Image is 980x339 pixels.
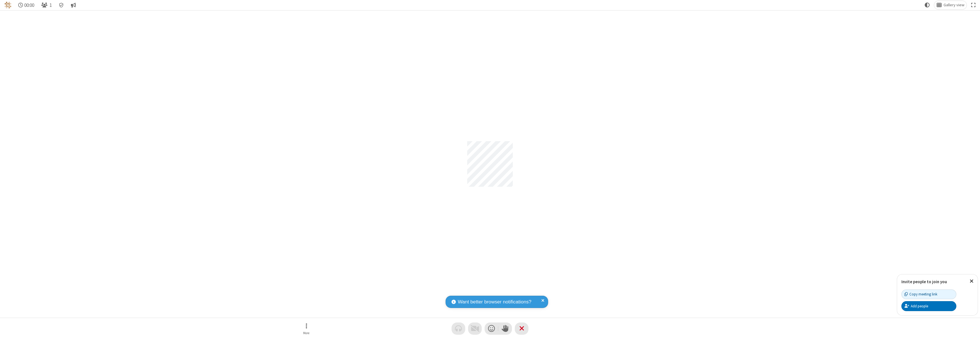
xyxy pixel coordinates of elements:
button: Video [468,322,482,335]
span: Gallery view [944,3,964,7]
button: Open participant list [39,1,54,9]
button: Raise hand [498,322,512,335]
div: Copy meeting link [905,291,937,297]
button: Copy meeting link [901,289,956,299]
label: Invite people to join you [901,279,947,284]
button: Send a reaction [485,322,498,335]
button: Add people [901,301,956,311]
button: Fullscreen [969,1,978,9]
div: Meeting details Encryption enabled [56,1,66,9]
button: End or leave meeting [515,322,528,335]
span: 1 [50,3,52,8]
button: Audio problem - check your Internet connection or call by phone [452,322,465,335]
img: QA Selenium DO NOT DELETE OR CHANGE [5,2,11,9]
button: Change layout [934,1,967,9]
button: Using system theme [922,1,932,9]
span: More [303,331,309,335]
button: Conversation [69,1,78,9]
span: Want better browser notifications? [458,298,531,306]
button: Open menu [298,320,315,337]
div: Timer [16,1,37,9]
button: Close popover [965,274,978,288]
span: 00:00 [24,3,34,8]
